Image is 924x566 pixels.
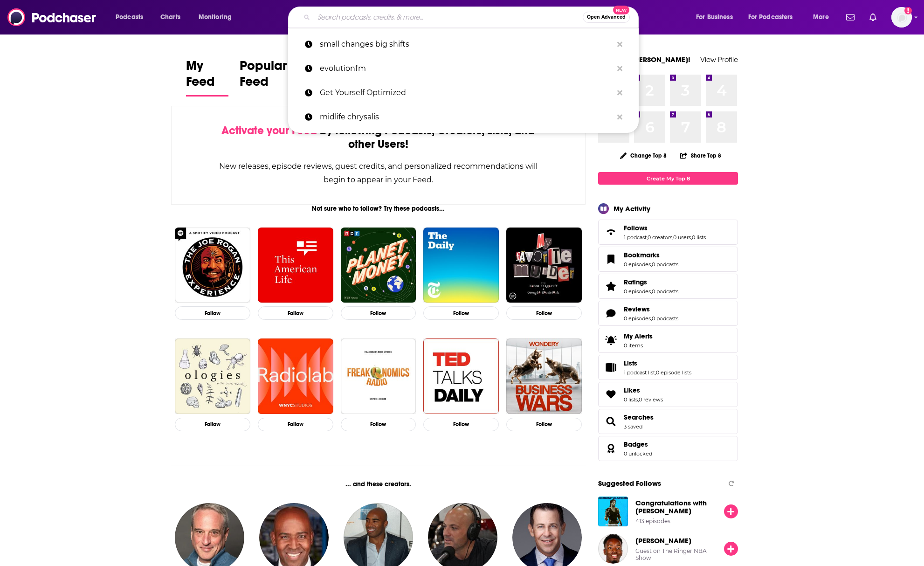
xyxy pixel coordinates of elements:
[624,369,655,376] a: 1 podcast list
[341,338,416,414] a: Freakonomics Radio
[891,7,912,28] span: Logged in as meawisdom
[624,396,638,403] a: 0 lists
[598,409,738,434] span: Searches
[614,150,672,161] button: Change Top 8
[748,11,793,24] span: For Podcasters
[624,440,648,449] span: Badges
[624,386,663,394] a: Likes
[624,359,637,367] span: Lists
[601,280,620,293] a: Ratings
[116,11,143,24] span: Podcasts
[891,7,912,28] button: Show profile menu
[598,274,738,299] span: Ratings
[652,315,678,322] a: 0 podcasts
[171,205,586,213] div: Not sure who to follow? Try these podcasts...
[297,7,648,28] div: Search podcasts, credits, & more...
[696,11,733,24] span: For Business
[288,105,639,129] a: midlife chrysalis
[624,288,651,295] a: 0 episodes
[624,251,660,259] span: Bookmarks
[601,307,620,320] a: Reviews
[341,228,416,303] a: Planet Money
[624,359,691,367] a: Lists
[175,338,250,414] img: Ologies with Alie Ward
[218,124,538,151] div: by following Podcasts, Creators, Lists, and other Users!
[221,124,317,138] span: Activate your Feed
[624,278,678,286] a: Ratings
[601,388,620,401] a: Likes
[598,534,628,564] img: James Boyd
[598,436,738,461] span: Badges
[635,518,670,525] div: 413 episodes
[186,58,228,97] a: My Feed
[423,306,499,320] button: Follow
[601,442,620,455] a: Badges
[423,338,499,414] img: TED Talks Daily
[218,159,538,186] div: New releases, episode reviews, guest credits, and personalized recommendations will begin to appe...
[320,105,613,129] p: midlife chrysalis
[639,396,663,403] a: 0 reviews
[186,58,228,95] span: My Feed
[598,301,738,326] span: Reviews
[624,332,653,340] span: My Alerts
[601,415,620,428] a: Searches
[652,288,678,295] a: 0 podcasts
[171,480,586,488] div: ... and these creators.
[598,497,628,526] img: Congratulations with Chris D'Elia
[109,10,155,25] button: open menu
[506,418,582,431] button: Follow
[624,224,706,232] a: Follows
[655,369,656,376] span: ,
[598,172,738,185] a: Create My Top 8
[652,261,678,268] a: 0 podcasts
[258,418,333,431] button: Follow
[635,498,707,515] a: Congratulations with Chris D'Elia
[320,81,613,105] p: Get Yourself Optimized
[598,355,738,380] span: Lists
[624,315,651,322] a: 0 episodes
[656,369,691,376] a: 0 episode lists
[583,12,630,23] button: Open AdvancedNew
[624,386,640,394] span: Likes
[635,537,691,545] a: James Boyd
[240,58,308,95] span: Popular Feed
[598,479,661,488] span: Suggested Follows
[891,7,912,28] img: User Profile
[624,224,648,232] span: Follows
[813,11,829,24] span: More
[724,542,738,556] button: Follow
[673,234,691,241] a: 0 users
[258,338,333,414] img: Radiolab
[7,8,97,26] img: Podchaser - Follow, Share and Rate Podcasts
[341,306,416,320] button: Follow
[506,338,582,414] a: Business Wars
[614,204,650,213] div: My Activity
[807,10,841,25] button: open menu
[506,228,582,303] img: My Favorite Murder with Karen Kilgariff and Georgia Hardstark
[160,11,180,24] span: Charts
[904,7,912,14] svg: Add a profile image
[613,6,630,14] span: New
[598,220,738,245] span: Follows
[690,10,745,25] button: open menu
[624,261,651,268] a: 0 episodes
[175,306,250,320] button: Follow
[624,413,654,421] a: Searches
[598,382,738,407] span: Likes
[638,396,639,403] span: ,
[651,288,652,295] span: ,
[506,306,582,320] button: Follow
[635,536,691,545] span: [PERSON_NAME]
[651,315,652,322] span: ,
[258,306,333,320] button: Follow
[624,234,647,241] a: 1 podcast
[341,418,416,431] button: Follow
[624,305,678,313] a: Reviews
[635,498,707,515] span: Congratulations with [PERSON_NAME]
[423,418,499,431] button: Follow
[635,547,715,561] div: Guest on The Ringer NBA Show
